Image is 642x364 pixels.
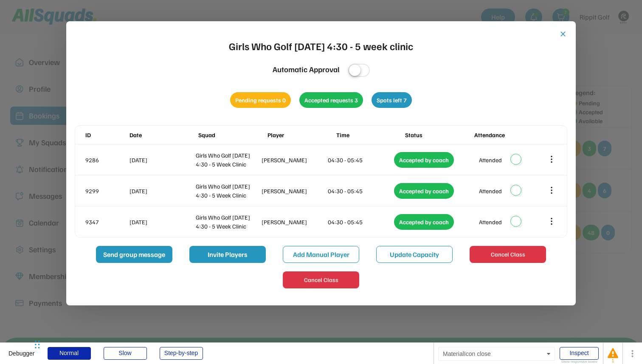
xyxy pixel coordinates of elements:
button: Add Manual Player [283,246,359,263]
div: Accepted requests 3 [299,92,363,108]
div: Girls Who Golf [DATE] 4:30 - 5 week clinic [229,38,413,54]
div: [DATE] [130,155,194,164]
div: Date [130,130,197,139]
button: Cancel Class [283,271,359,288]
div: MaterialIcon close [438,347,555,361]
div: Attended [479,186,502,195]
div: Girls Who Golf [DATE] 4:30 - 5 Week Clinic [196,182,260,200]
div: 04:30 - 05:45 [328,186,392,195]
div: Player [267,130,335,139]
div: Accepted by coach [394,214,454,230]
div: Squad [198,130,265,139]
div: Attended [479,155,502,164]
div: Normal [48,347,91,360]
div: ID [85,130,128,139]
div: 04:30 - 05:45 [328,217,392,226]
div: 04:30 - 05:45 [328,155,392,164]
div: Accepted by coach [394,152,454,168]
div: Attendance [474,130,541,139]
div: 9286 [85,155,128,164]
div: Show responsive boxes [560,360,599,364]
div: Pending requests 0 [230,92,291,108]
div: Girls Who Golf [DATE] 4:30 - 5 Week Clinic [196,213,260,231]
div: 1 [608,359,618,363]
button: Update Capacity [376,246,453,263]
div: Step-by-step [160,347,203,360]
div: [PERSON_NAME] [262,186,326,195]
div: [DATE] [130,186,194,195]
div: Accepted by coach [394,183,454,199]
div: 9299 [85,186,128,195]
div: Girls Who Golf [DATE] 4:30 - 5 Week Clinic [196,151,260,169]
button: Invite Players [189,246,266,263]
div: [DATE] [130,217,194,226]
div: 9347 [85,217,128,226]
div: [PERSON_NAME] [262,217,326,226]
div: Slow [104,347,147,360]
div: Automatic Approval [273,64,340,75]
div: Spots left 7 [372,92,412,108]
button: close [559,30,567,38]
button: Cancel Class [470,246,546,263]
div: Time [336,130,403,139]
div: [PERSON_NAME] [262,155,326,164]
div: Inspect [560,347,599,360]
div: Status [405,130,472,139]
div: Attended [479,217,502,226]
button: Send group message [96,246,172,263]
